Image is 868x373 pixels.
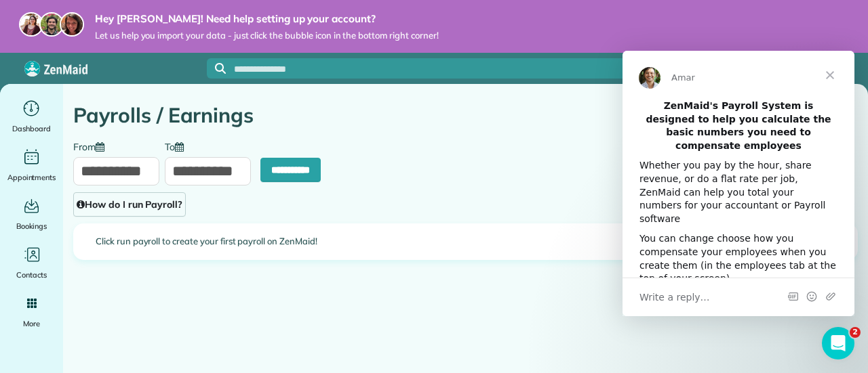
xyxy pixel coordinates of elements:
[23,317,40,330] span: More
[215,63,226,74] svg: Focus search
[16,268,47,282] span: Contacts
[623,51,854,316] iframe: Intercom live chat message
[95,12,439,26] strong: Hey [PERSON_NAME]! Need help setting up your account?
[73,104,858,127] h1: Payrolls / Earnings
[7,171,56,184] span: Appointments
[60,12,84,37] img: michelle-19f622bdf1676172e81f8f8fba1fb50e276960ebfe0243fe18214015130c80e4.jpg
[5,146,58,184] a: Appointments
[822,327,854,359] iframe: Intercom live chat
[19,12,43,37] img: maria-72a9807cf96188c08ef61303f053569d2e2a8a1cde33d635c8a3ac13582a053d.jpg
[12,122,51,135] span: Dashboard
[74,224,857,259] div: Click run payroll to create your first payroll on ZenMaid!
[5,97,58,135] a: Dashboard
[16,219,47,233] span: Bookings
[165,140,191,152] label: To
[73,140,111,152] label: From
[39,12,64,37] img: jorge-587dff0eeaa6aab1f244e6dc62b8924c3b6ad411094392a53c71c6c4a576187d.jpg
[95,30,439,41] span: Let us help you import your data - just click the bubble icon in the bottom right corner!
[5,244,58,282] a: Contacts
[850,327,861,338] span: 2
[207,63,226,74] button: Focus search
[5,195,58,233] a: Bookings
[73,192,186,217] a: How do I run Payroll?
